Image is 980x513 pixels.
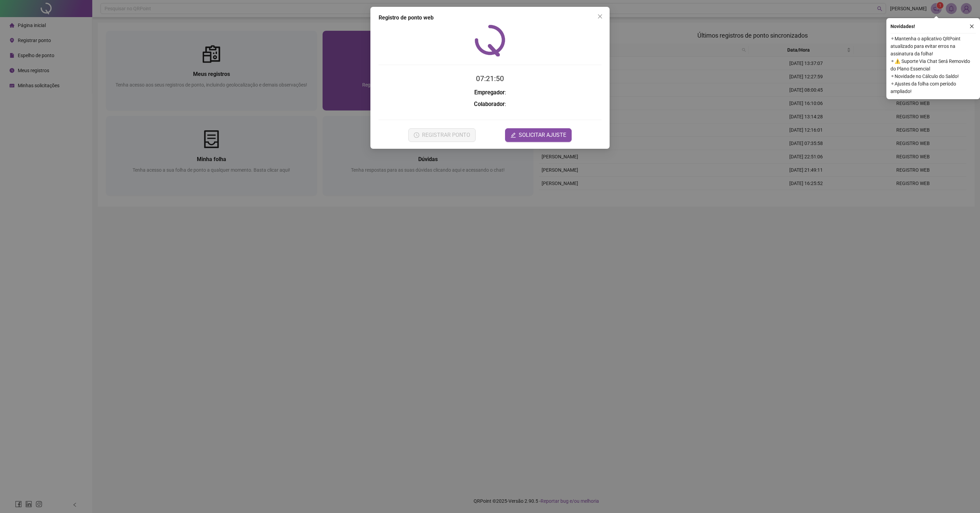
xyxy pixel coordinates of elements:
[379,100,601,109] h3: :
[595,11,605,22] button: Close
[890,23,915,30] span: Novidades !
[379,88,601,97] h3: :
[890,57,976,73] span: ⚬ ⚠️ Suporte Via Chat Será Removido do Plano Essencial
[519,131,566,139] span: SOLICITAR AJUSTE
[597,14,603,19] span: close
[511,132,516,138] span: edit
[890,73,976,80] span: ⚬ Novidade no Cálculo do Saldo!
[379,14,601,22] div: Registro de ponto web
[408,128,476,142] button: REGISTRAR PONTO
[890,80,976,95] span: ⚬ Ajustes da folha com período ampliado!
[969,24,974,29] span: close
[505,128,572,142] button: editSOLICITAR AJUSTE
[474,101,505,107] strong: Colaborador
[476,75,504,83] time: 07:21:50
[890,35,976,57] span: ⚬ Mantenha o aplicativo QRPoint atualizado para evitar erros na assinatura da folha!
[475,25,505,56] img: QRPoint
[474,89,505,96] strong: Empregador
